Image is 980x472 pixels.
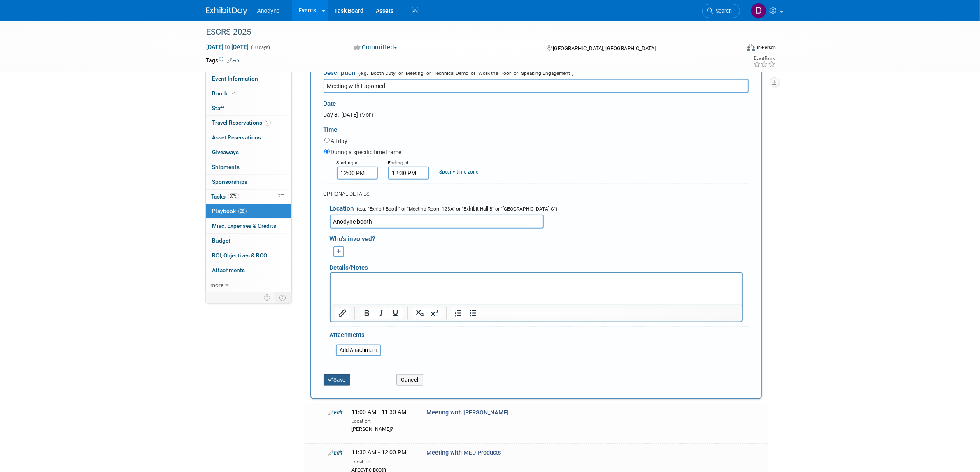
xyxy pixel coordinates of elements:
[211,282,224,288] span: more
[232,91,236,95] i: Booth reservation complete
[324,111,339,118] span: Day 8:
[330,331,381,342] div: Attachments
[553,45,656,51] span: [GEOGRAPHIC_DATA], [GEOGRAPHIC_DATA]
[330,231,749,244] div: Who's involved?
[206,234,291,248] a: Budget
[228,193,239,199] span: 87%
[212,178,248,185] span: Sponsorships
[352,425,414,433] div: [PERSON_NAME]?
[324,93,493,111] div: Date
[359,308,373,319] button: Bold
[212,222,277,229] span: Misc. Expenses & Credits
[691,43,776,55] div: Event Format
[331,137,348,145] label: All day
[352,416,414,425] div: Location:
[751,3,766,19] img: Dawn Jozwiak
[396,374,423,386] button: Cancel
[352,449,407,456] span: 11:30 AM - 12:00 PM
[352,409,407,416] span: 11:00 AM - 11:30 AM
[212,252,268,259] span: ROI, Objectives & ROO
[451,308,465,319] button: Numbered list
[206,116,291,130] a: Travel Reservations2
[206,263,291,278] a: Attachments
[412,308,426,319] button: Subscript
[329,410,343,416] a: Edit
[352,457,414,465] div: Location:
[212,237,231,244] span: Budget
[331,273,742,305] iframe: Rich Text Area
[212,90,237,97] span: Booth
[206,7,247,15] img: ExhibitDay
[337,167,378,180] input: Start Time
[324,69,356,76] span: Description
[360,112,374,118] span: (Mon)
[238,208,247,214] span: 28
[251,45,270,50] span: (10 days)
[206,160,291,174] a: Shipments
[324,119,749,136] div: Time
[206,175,291,189] a: Sponsorships
[206,130,291,145] a: Asset Reservations
[357,70,574,76] span: (e.g. "Booth Duty" or "Meeting" or "Technical Demo" or "Work the Floor" or "Speaking Engagement")
[206,101,291,116] a: Staff
[206,219,291,233] a: Misc. Expenses & Credits
[329,450,343,456] a: Edit
[702,4,740,18] a: Search
[427,308,441,319] button: Superscript
[757,44,776,51] div: In-Person
[351,43,400,52] button: Committed
[388,167,429,180] input: End Time
[331,148,402,156] label: During a specific time frame
[212,193,239,200] span: Tasks
[374,308,388,319] button: Italic
[324,374,351,386] button: Save
[265,120,271,126] span: 2
[206,145,291,160] a: Giveaways
[206,86,291,101] a: Booth
[224,44,232,50] span: to
[466,308,480,319] button: Bullet list
[204,25,728,39] div: ESCRS 2025
[212,75,258,82] span: Event Information
[356,206,558,212] span: (e.g. "Exhibit Booth" or "Meeting Room 123A" or "Exhibit Hall B" or "[GEOGRAPHIC_DATA] C")
[713,8,732,14] span: Search
[388,308,402,319] button: Underline
[212,164,240,170] span: Shipments
[212,105,225,111] span: Staff
[206,190,291,204] a: Tasks87%
[335,308,349,319] button: Insert/edit link
[212,119,271,126] span: Travel Reservations
[206,72,291,86] a: Event Information
[275,292,291,303] td: Toggle Event Tabs
[324,190,749,198] div: OPTIONAL DETAILS:
[206,248,291,263] a: ROI, Objectives & ROO
[426,449,501,456] span: Meeting with MED Products
[426,409,509,416] span: Meeting with [PERSON_NAME]
[330,257,743,272] div: Details/Notes
[212,149,239,155] span: Giveaways
[257,7,280,14] span: Anodyne
[228,58,241,64] a: Edit
[212,134,261,141] span: Asset Reservations
[206,56,241,65] td: Tags
[337,160,361,166] small: Starting at:
[212,267,245,273] span: Attachments
[212,208,247,214] span: Playbook
[206,43,249,51] span: [DATE] [DATE]
[206,204,291,218] a: Playbook28
[440,169,479,175] a: Specify time zone
[747,44,755,51] img: Format-Inperson.png
[388,160,410,166] small: Ending at:
[261,292,275,303] td: Personalize Event Tab Strip
[753,56,775,60] div: Event Rating
[340,111,358,118] span: [DATE]
[206,278,291,292] a: more
[330,205,354,212] span: Location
